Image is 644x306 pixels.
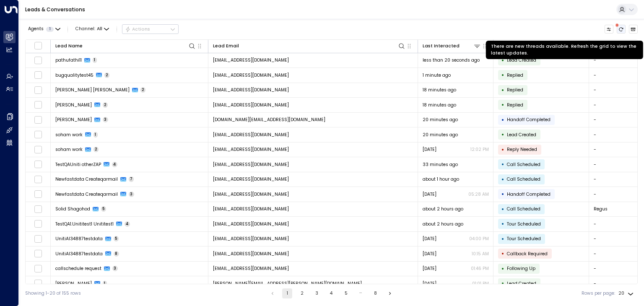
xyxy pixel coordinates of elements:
[55,42,196,50] div: Lead Name
[34,145,42,153] span: Toggle select row
[34,190,42,198] span: Toggle select row
[501,129,504,140] div: •
[122,24,179,34] button: Actions
[55,236,103,242] span: UnitiAI34887testdata
[55,132,83,138] span: soham work
[55,72,93,78] span: bugqualitytest45
[213,176,289,182] span: newfastdatacreateqarmail@gmail.com
[73,25,112,34] button: Channel:All
[114,251,119,257] span: 8
[507,117,551,123] span: Handoff Completed
[507,132,536,138] span: Lead Created
[55,117,92,123] span: Ajay Joseph
[618,288,635,298] div: 20
[501,204,504,215] div: •
[213,236,289,242] span: unitiai34887testdata@proton.me
[55,251,103,257] span: UnitiAI34887testdata
[629,25,638,34] button: Archived Leads
[213,280,362,287] span: tiffany.chang@iwgplc.com
[213,117,325,123] span: ajoseph.social@gmail.com
[507,176,540,182] span: Call Scheduled
[423,251,436,257] span: Sep 15, 2025
[507,221,541,227] span: Tour Scheduled
[34,250,42,258] span: Toggle select row
[470,146,489,153] p: 12:02 PM
[140,87,146,93] span: 2
[472,251,489,257] p: 10:15 AM
[112,266,118,271] span: 3
[213,102,289,108] span: melekshmisep12@yahoo.com
[423,176,459,182] span: about 1 hour ago
[104,73,110,78] span: 2
[594,206,608,212] span: Regus
[385,288,395,298] button: Go to next page
[507,146,537,153] span: Reply Needed
[507,57,536,63] span: Lead Created
[617,25,626,34] span: There are new threads available. Refresh the grid to view the latest updates.
[213,206,289,212] span: solidshagohod@gmail.com
[55,221,114,227] span: TestQA1.Unititest1 Unititest1
[423,236,436,242] span: Yesterday
[501,55,504,66] div: •
[423,132,458,138] span: 20 minutes ago
[129,176,134,182] span: 7
[213,57,289,63] span: pathufathi11@proton.me
[93,57,97,63] span: 1
[423,221,463,227] span: about 2 hours ago
[55,102,92,108] span: Lekshmi M
[55,265,101,272] span: callschedule request
[34,265,42,272] span: Toggle select row
[213,265,289,272] span: callschedule78@yahoo.com
[507,87,523,93] span: Replied
[34,41,42,49] span: Toggle select all
[34,205,42,213] span: Toggle select row
[501,144,504,155] div: •
[103,117,109,122] span: 3
[312,288,322,298] button: Go to page 3
[423,280,436,287] span: Yesterday
[501,159,504,170] div: •
[55,161,101,168] span: TestQAUniti otherZAP
[213,42,406,50] div: Lead Email
[423,87,456,93] span: 18 minutes ago
[25,6,85,13] a: Leads & Conversations
[34,86,42,94] span: Toggle select row
[501,114,504,125] div: •
[501,70,504,80] div: •
[34,235,42,243] span: Toggle select row
[501,189,504,200] div: •
[507,265,535,272] span: Following Up
[501,85,504,96] div: •
[25,290,81,297] div: Showing 1-20 of 155 rows
[507,161,540,168] span: Call Scheduled
[423,102,456,108] span: 18 minutes ago
[423,42,481,50] div: Last Interacted
[469,236,489,242] p: 04:00 PM
[213,87,289,93] span: ahalya31@yahoo.com
[423,57,480,63] span: less than 20 seconds ago
[605,25,614,34] button: Customize
[101,206,106,212] span: 5
[93,147,99,152] span: 2
[507,236,541,242] span: Tour Scheduled
[501,278,504,289] div: •
[423,72,451,78] span: 1 minute ago
[501,174,504,185] div: •
[326,288,336,298] button: Go to page 4
[122,24,179,34] div: Button group with a nested menu
[103,281,107,286] span: 1
[213,42,239,50] div: Lead Email
[582,290,615,297] label: Rows per page:
[507,280,536,287] span: Lead Created
[501,233,504,244] div: •
[55,206,90,212] span: Solid Shagohod
[213,72,289,78] span: bugqualitytest45@proton.me
[423,146,436,153] span: Sep 09, 2025
[34,161,42,169] span: Toggle select row
[55,42,83,50] div: Lead Name
[423,265,436,272] span: Yesterday
[125,26,151,32] div: Actions
[267,288,395,298] nav: pagination navigation
[34,175,42,183] span: Toggle select row
[213,132,289,138] span: sohamworkss@gmail.com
